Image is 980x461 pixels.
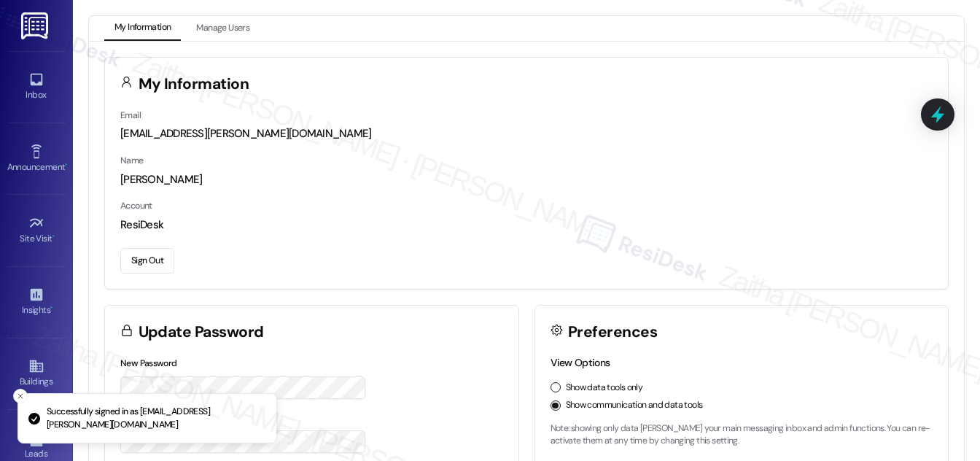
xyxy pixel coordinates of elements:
[7,211,66,250] a: Site Visit •
[566,399,703,412] label: Show communication and data tools
[7,282,66,322] a: Insights •
[47,406,265,431] p: Successfully signed in as [EMAIL_ADDRESS][PERSON_NAME][DOMAIN_NAME]
[21,12,51,39] img: ResiDesk Logo
[7,67,66,106] a: Inbox
[50,303,52,313] span: •
[120,248,174,274] button: Sign Out
[139,325,264,340] h3: Update Password
[120,155,144,166] label: Name
[120,200,152,212] label: Account
[551,422,933,448] p: Note: showing only data [PERSON_NAME] your main messaging inbox and admin functions. You can re-a...
[120,109,141,121] label: Email
[551,356,610,369] label: View Options
[186,16,260,41] button: Manage Users
[568,325,657,340] h3: Preferences
[120,172,933,187] div: [PERSON_NAME]
[120,217,933,233] div: ResiDesk
[120,126,933,142] div: [EMAIL_ADDRESS][PERSON_NAME][DOMAIN_NAME]
[52,231,55,241] span: •
[13,389,28,403] button: Close toast
[566,381,643,395] label: Show data tools only
[65,160,67,170] span: •
[7,354,66,393] a: Buildings
[139,77,249,92] h3: My Information
[120,357,177,369] label: New Password
[104,16,181,41] button: My Information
